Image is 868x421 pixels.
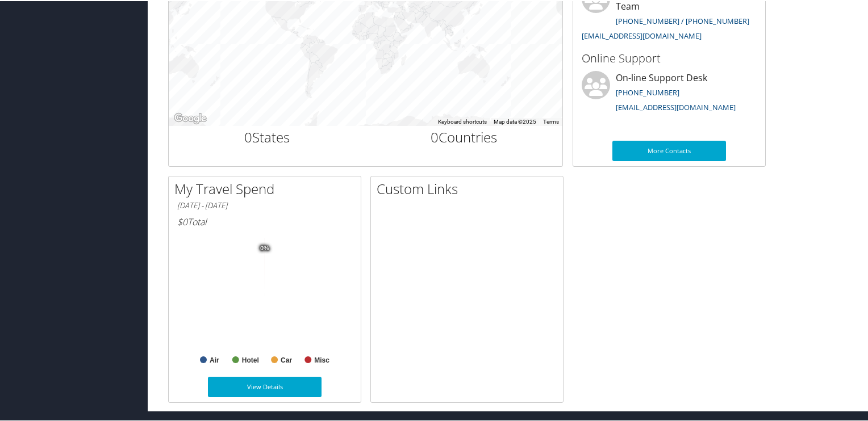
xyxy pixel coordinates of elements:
h2: Custom Links [377,178,563,197]
a: [PHONE_NUMBER] / [PHONE_NUMBER] [616,15,749,25]
h2: States [177,127,357,146]
h2: My Travel Spend [174,178,361,197]
a: Open this area in Google Maps (opens a new window) [172,110,209,125]
h6: [DATE] - [DATE] [177,199,352,210]
tspan: 0% [260,244,269,251]
a: Terms (opens in new tab) [543,117,559,124]
span: Map data ©2025 [494,117,536,124]
img: Google [172,110,209,125]
a: [PHONE_NUMBER] [616,86,679,96]
a: More Contacts [612,140,726,160]
span: 0 [244,127,252,145]
li: On-line Support Desk [576,70,762,116]
text: Car [281,355,292,363]
h6: Total [177,214,352,227]
a: View Details [208,376,322,396]
h3: Online Support [582,49,757,65]
text: Air [210,355,219,363]
button: Keyboard shortcuts [438,117,487,125]
span: $0 [177,214,187,227]
a: [EMAIL_ADDRESS][DOMAIN_NAME] [582,30,702,40]
a: [EMAIL_ADDRESS][DOMAIN_NAME] [616,101,736,111]
span: 0 [431,127,439,145]
text: Misc [314,355,329,363]
h2: Countries [374,127,554,146]
text: Hotel [242,355,259,363]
